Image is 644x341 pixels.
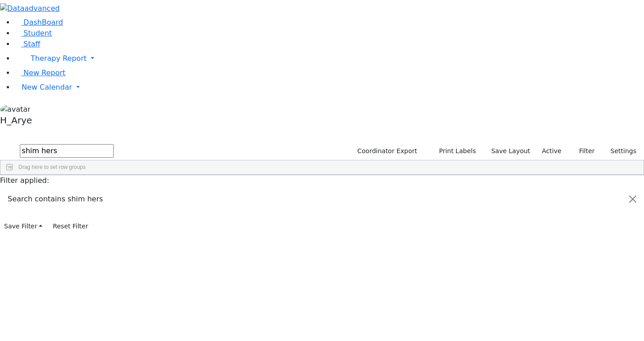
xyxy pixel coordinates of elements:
[567,144,599,158] button: Filter
[20,144,114,158] input: Search
[18,164,86,170] span: Drag here to set row groups
[22,83,72,91] span: New Calendar
[23,29,52,37] span: Student
[23,40,40,48] span: Staff
[428,144,480,158] button: Print Labels
[599,144,640,158] button: Settings
[14,29,52,37] a: Student
[622,186,644,212] button: Close
[14,18,63,27] a: DashBoard
[487,144,534,158] button: Save Layout
[14,50,644,68] a: Therapy Report
[23,68,65,77] span: New Report
[538,144,566,158] label: Active
[351,144,421,158] button: Coordinator Export
[14,78,644,96] a: New Calendar
[14,68,65,77] a: New Report
[49,219,92,233] button: Reset Filter
[14,40,40,48] a: Staff
[23,18,63,27] span: DashBoard
[31,54,87,63] span: Therapy Report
